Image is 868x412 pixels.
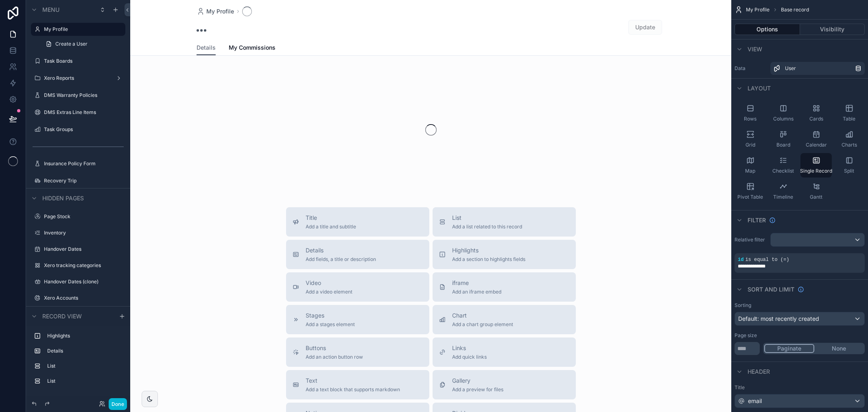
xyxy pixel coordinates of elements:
span: My Profile [746,7,770,13]
span: Grid [746,142,755,148]
span: Hidden pages [42,194,84,202]
span: Cards [809,116,823,122]
label: Title [735,384,865,391]
span: id [738,257,743,263]
a: Create a User [41,37,125,50]
span: Single Record [800,168,832,174]
span: Header [748,368,770,376]
label: Recovery Trip [44,178,124,184]
button: Table [833,101,865,125]
button: Map [735,153,766,178]
label: List [47,378,122,384]
label: Sorting [735,302,751,309]
button: Checklist [767,153,799,178]
button: Timeline [767,179,799,204]
span: email [748,397,762,405]
button: Single Record [800,153,832,178]
span: Base record [781,7,809,13]
label: Xero tracking categories [44,262,124,269]
span: Map [745,168,755,174]
button: Charts [833,127,865,151]
label: Handover Dates [44,246,124,252]
label: Data [735,65,767,72]
label: Handover Dates (clone) [44,278,124,285]
label: Task Boards [44,58,124,64]
span: Record view [42,312,82,320]
span: Rows [744,116,756,122]
span: Gantt [810,194,822,200]
button: Cards [800,101,832,125]
label: My Profile [44,26,120,33]
button: None [814,344,864,353]
label: Page Stock [44,213,124,220]
span: Filter [748,216,766,224]
label: Task Groups [44,126,124,133]
span: Layout [748,84,771,92]
a: My Profile [197,7,234,15]
button: Options [735,24,800,35]
span: My Profile [206,7,234,15]
button: Columns [767,101,799,125]
button: Visibility [800,24,865,35]
span: Details [197,44,216,52]
span: Calendar [806,142,827,148]
button: Gantt [800,179,832,204]
span: Table [843,116,855,122]
span: Charts [842,142,857,148]
span: is equal to (=) [745,257,789,263]
label: Relative filter [735,237,767,243]
span: Board [776,142,790,148]
button: email [735,394,865,408]
label: Details [47,348,122,354]
button: Pivot Table [735,179,766,204]
button: Board [767,127,799,151]
span: Columns [773,116,794,122]
span: Checklist [772,168,794,174]
span: Sort And Limit [748,285,794,294]
span: Pivot Table [737,194,763,200]
button: Grid [735,127,766,151]
button: Rows [735,101,766,125]
a: User [770,62,865,75]
button: Split [833,153,865,178]
span: My Commissions [229,44,275,52]
a: Details [197,40,216,56]
button: Paginate [764,344,814,353]
button: Done [109,398,127,410]
label: DMS Extras Line Items [44,109,124,116]
label: Xero Reports [44,75,112,81]
label: Page size [735,332,757,339]
label: Xero Accounts [44,295,124,301]
button: Calendar [800,127,832,151]
div: scrollable content [26,326,130,396]
button: Default: most recently created [735,312,865,326]
span: Default: most recently created [738,315,819,322]
span: Menu [42,6,59,14]
label: Insurance Policy Form [44,160,124,167]
a: My Commissions [229,40,275,57]
label: Highlights [47,333,122,339]
label: DMS Warranty Policies [44,92,124,99]
span: View [748,45,762,53]
span: User [785,65,796,72]
span: Create a User [55,41,87,47]
label: Inventory [44,230,124,236]
span: Timeline [773,194,793,200]
label: List [47,363,122,369]
span: Split [844,168,854,174]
